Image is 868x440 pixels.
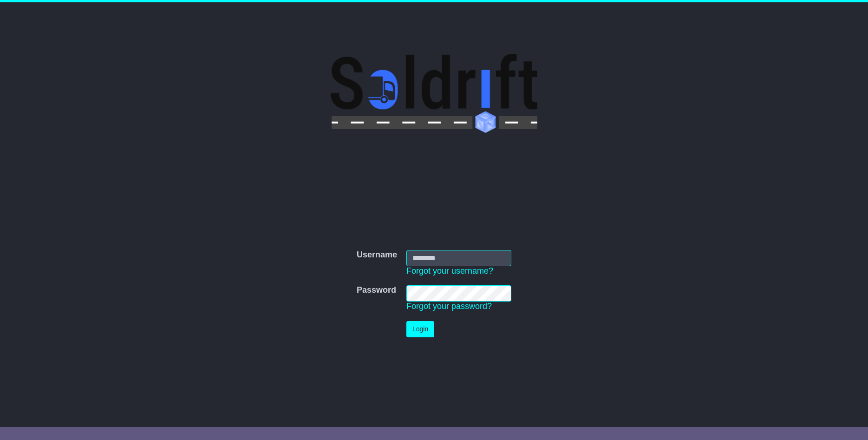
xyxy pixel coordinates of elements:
a: Forgot your username? [406,266,493,276]
img: Soldrift Pty Ltd [331,54,537,133]
button: Login [406,321,434,337]
label: Username [357,250,397,260]
label: Password [357,285,396,296]
a: Forgot your password? [406,302,492,311]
